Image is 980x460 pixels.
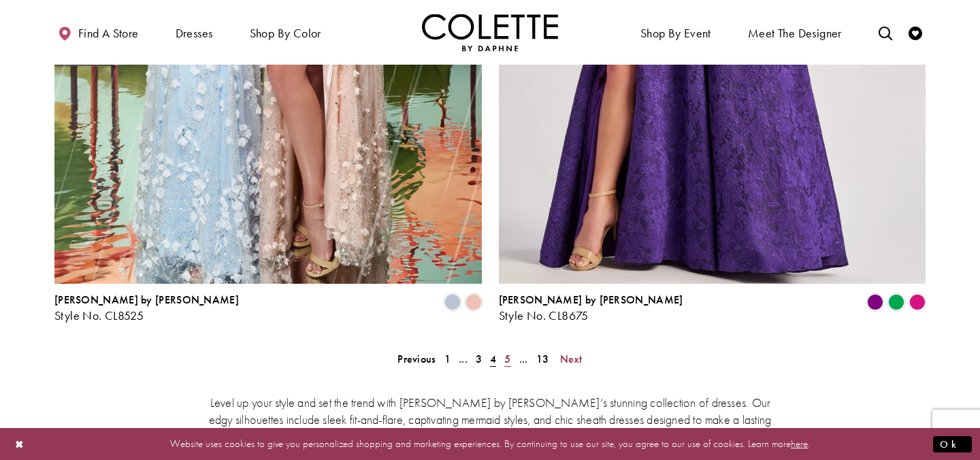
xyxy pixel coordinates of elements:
[933,436,972,453] button: Submit Dialog
[8,432,31,456] button: Close Dialog
[440,349,455,369] a: 1
[250,27,321,40] span: Shop by color
[465,294,482,310] i: Peachy Pink
[556,349,587,369] a: Next Page
[78,27,139,40] span: Find a store
[246,14,325,51] span: Shop by color
[637,14,715,51] span: Shop By Event
[532,349,553,369] a: 13
[397,352,436,366] span: Previous
[536,352,549,366] span: 13
[499,293,683,307] span: [PERSON_NAME] by [PERSON_NAME]
[172,14,216,51] span: Dresses
[560,352,583,366] span: Next
[791,437,808,450] a: here
[472,349,486,369] a: 3
[476,352,482,366] span: 3
[422,14,558,51] a: Visit Home Page
[867,294,883,310] i: Purple
[500,349,514,369] a: 5
[748,27,842,40] span: Meet the designer
[875,14,896,51] a: Toggle search
[519,352,528,366] span: ...
[444,352,451,366] span: 1
[459,352,468,366] span: ...
[909,294,926,310] i: Fuchsia
[54,308,144,323] span: Style No. CL8525
[486,349,500,369] span: Current page
[455,349,472,369] a: ...
[54,293,239,307] span: [PERSON_NAME] by [PERSON_NAME]
[490,352,496,366] span: 4
[504,352,510,366] span: 5
[515,349,532,369] a: ...
[98,435,882,453] p: Website uses cookies to give you personalized shopping and marketing experiences. By continuing t...
[54,294,239,323] div: Colette by Daphne Style No. CL8525
[54,14,142,51] a: Find a store
[640,27,711,40] span: Shop By Event
[422,14,558,51] img: Colette by Daphne
[499,308,589,323] span: Style No. CL8675
[888,294,904,310] i: Emerald
[745,14,845,51] a: Meet the designer
[499,294,683,323] div: Colette by Daphne Style No. CL8675
[444,294,461,310] i: Ice Blue
[393,349,440,369] a: Prev Page
[176,27,213,40] span: Dresses
[905,14,926,51] a: Check Wishlist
